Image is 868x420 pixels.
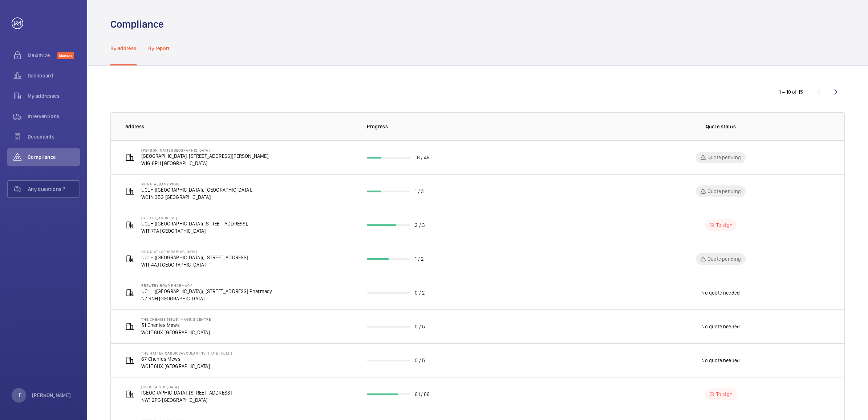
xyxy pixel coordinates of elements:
p: 1 / 2 [415,255,424,263]
p: Brewery Road Pharmacy [141,283,272,288]
p: 0 / 2 [415,289,425,296]
p: NHNN Albany Wing [141,182,252,186]
p: No quote needed [701,323,740,330]
p: 61 / 86 [415,391,430,398]
p: UCLH ([GEOGRAPHIC_DATA]), [STREET_ADDRESS] Pharmacy [141,288,272,295]
p: WC1E 6HX [GEOGRAPHIC_DATA] [141,363,232,370]
span: Discover [57,52,74,59]
p: Quote pending [707,154,741,161]
p: No quote needed [701,357,740,364]
p: No quote needed [701,289,740,296]
p: UCLH ([GEOGRAPHIC_DATA]), [STREET_ADDRESS] [141,254,248,261]
span: Compliance [28,153,80,161]
p: NW1 2PG [GEOGRAPHIC_DATA] [141,396,232,404]
span: Any questions ? [28,185,80,193]
p: 2 / 3 [415,221,425,229]
span: Maximize [28,52,57,59]
p: 1 / 3 [415,188,424,195]
p: The Chenies Mews Imaging Centre [141,317,211,321]
p: By address [110,45,137,52]
p: To sign [716,391,733,398]
p: 0 / 5 [415,323,425,330]
p: Quote status [706,123,736,130]
p: NHNN at [GEOGRAPHIC_DATA] [141,249,248,254]
span: Documents [28,133,80,140]
p: Quote pending [707,188,741,195]
p: Address [125,123,355,130]
p: To sign [716,221,733,229]
p: W1G 8PH [GEOGRAPHIC_DATA] [141,160,269,167]
p: 0 / 5 [415,357,425,364]
p: UCLH ([GEOGRAPHIC_DATA]), [GEOGRAPHIC_DATA], [141,186,252,193]
p: [PERSON_NAME][GEOGRAPHIC_DATA] [141,148,269,152]
p: Quote pending [707,255,741,263]
p: W1T 7PA [GEOGRAPHIC_DATA] [141,227,248,235]
p: By report [148,45,170,52]
p: [STREET_ADDRESS] [141,216,248,220]
div: 1 – 10 of 15 [779,88,803,96]
p: W1T 4AJ [GEOGRAPHIC_DATA] [141,261,248,268]
p: 51 Chenies Mews [141,321,211,329]
p: 16 / 49 [415,154,430,161]
h1: Compliance [110,17,164,31]
p: WC1N 3BG [GEOGRAPHIC_DATA] [141,193,252,201]
span: My addresses [28,92,80,100]
p: Progress [367,123,600,130]
p: UCLH ([GEOGRAPHIC_DATA]) [STREET_ADDRESS], [141,220,248,227]
p: WC1E 6HX [GEOGRAPHIC_DATA] [141,329,211,336]
p: LE [16,392,21,399]
p: [GEOGRAPHIC_DATA], [STREET_ADDRESS] [141,389,232,396]
p: The Hatter Cardiovascular Institute (UCLH) [141,351,232,355]
p: [PERSON_NAME] [32,392,71,399]
p: [GEOGRAPHIC_DATA], [STREET_ADDRESS][PERSON_NAME], [141,152,269,160]
span: Interventions [28,113,80,120]
p: [GEOGRAPHIC_DATA] [141,385,232,389]
span: Dashboard [28,72,80,79]
p: 67 Chenies Mews [141,355,232,363]
p: N7 9NH [GEOGRAPHIC_DATA] [141,295,272,302]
